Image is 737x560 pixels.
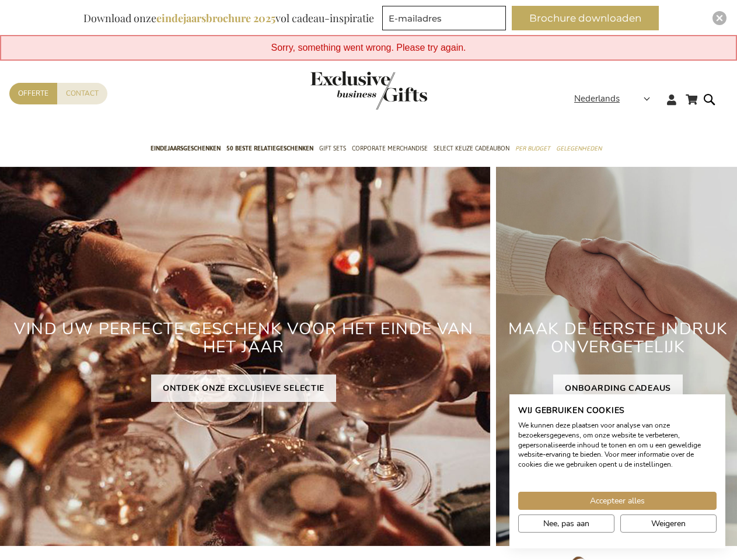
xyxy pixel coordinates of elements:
a: ONBOARDING CADEAUS [553,374,683,402]
span: Gelegenheden [556,142,602,155]
form: marketing offers and promotions [382,6,509,34]
input: E-mailadres [382,6,506,30]
a: ONTDEK ONZE EXCLUSIEVE SELECTIE [151,374,336,402]
button: Alle cookies weigeren [620,514,717,533]
span: Weigeren [651,517,686,530]
span: Accepteer alles [590,495,645,507]
div: Close [712,11,726,25]
span: 50 beste relatiegeschenken [226,142,313,155]
span: Per Budget [515,142,550,155]
span: Gift Sets [319,142,346,155]
span: Nederlands [574,92,620,106]
div: Download onze vol cadeau-inspiratie [78,6,379,30]
b: eindejaarsbrochure 2025 [156,11,275,25]
span: Corporate Merchandise [352,142,428,155]
a: Offerte [9,83,57,104]
img: Close [716,15,723,22]
span: Eindejaarsgeschenken [151,142,221,155]
button: Pas cookie voorkeuren aan [518,514,614,533]
p: We kunnen deze plaatsen voor analyse van onze bezoekersgegevens, om onze website te verbeteren, g... [518,421,717,470]
a: Contact [57,83,107,104]
span: Sorry, something went wrong. Please try again. [271,43,466,52]
h2: Wij gebruiken cookies [518,405,717,416]
button: Accepteer alle cookies [518,492,717,510]
div: Nederlands [574,92,658,106]
span: Nee, pas aan [543,517,589,530]
span: Select Keuze Cadeaubon [434,142,509,155]
img: Exclusive Business gifts logo [310,71,427,110]
button: Brochure downloaden [512,6,659,30]
a: store logo [310,71,369,110]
